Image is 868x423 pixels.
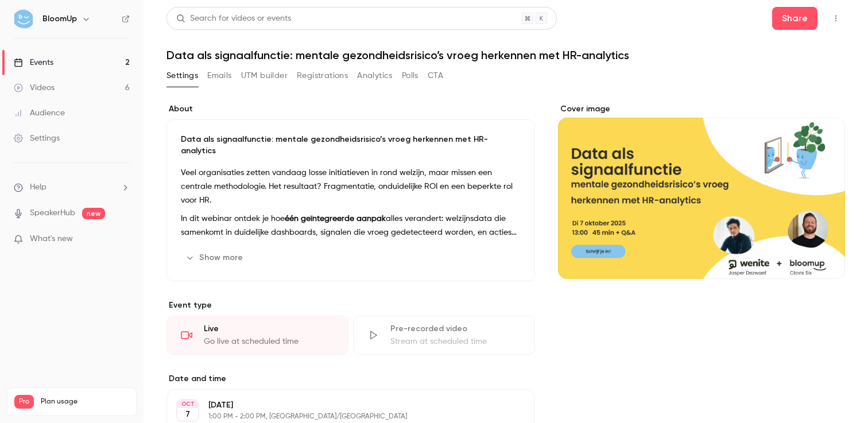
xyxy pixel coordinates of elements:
[30,233,73,245] span: What's new
[428,67,443,85] button: CTA
[181,134,521,157] p: Data als signaalfunctie: mentale gezondheidsrisico’s vroeg herkennen met HR-analytics
[353,316,535,355] div: Pre-recorded videoStream at scheduled time
[181,249,250,267] button: Show more
[41,397,129,406] span: Plan usage
[558,103,845,279] section: Cover image
[14,133,60,144] div: Settings
[166,103,535,115] label: About
[357,67,393,85] button: Analytics
[181,212,521,239] p: In dit webinar ontdek je hoe alles verandert: welzijnsdata die samenkomt in duidelijke dashboards...
[181,166,521,207] p: Veel organisaties zetten vandaag losse initiatieven in rond welzijn, maar missen een centrale met...
[166,48,845,62] h1: Data als signaalfunctie: mentale gezondheidsrisico’s vroeg herkennen met HR-analytics
[30,181,46,193] span: Help
[30,207,75,219] a: SpeakerHub
[204,336,334,347] div: Go live at scheduled time
[14,107,65,119] div: Audience
[390,336,521,347] div: Stream at scheduled time
[166,300,535,311] p: Event type
[82,208,105,219] span: new
[116,234,130,245] iframe: Noticeable Trigger
[14,395,34,409] span: Pro
[166,373,535,385] label: Date and time
[176,13,291,25] div: Search for videos or events
[285,215,386,223] strong: één geïntegreerde aanpak
[241,67,288,85] button: UTM builder
[177,400,198,408] div: OCT
[208,399,474,411] p: [DATE]
[297,67,348,85] button: Registrations
[207,67,231,85] button: Emails
[204,323,334,335] div: Live
[14,10,33,28] img: BloomUp
[14,181,130,193] li: help-dropdown-opener
[185,409,190,420] p: 7
[166,316,348,355] div: LiveGo live at scheduled time
[42,13,77,25] h6: BloomUp
[402,67,418,85] button: Polls
[14,57,53,68] div: Events
[166,67,198,85] button: Settings
[390,323,521,335] div: Pre-recorded video
[14,82,55,94] div: Videos
[772,7,817,30] button: Share
[208,412,474,421] p: 1:00 PM - 2:00 PM, [GEOGRAPHIC_DATA]/[GEOGRAPHIC_DATA]
[558,103,845,115] label: Cover image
